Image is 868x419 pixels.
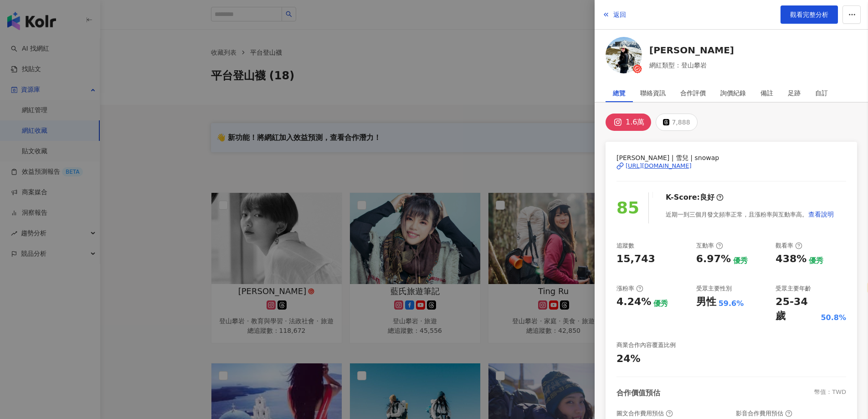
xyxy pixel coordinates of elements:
[613,84,626,102] div: 總覽
[656,114,697,131] button: 7,888
[720,84,746,102] div: 詢價紀錄
[613,11,626,18] span: 返回
[616,341,676,349] div: 商業合作內容覆蓋比例
[606,37,642,73] img: KOL Avatar
[814,388,846,398] div: 幣值：TWD
[626,162,692,170] div: [URL][DOMAIN_NAME]
[649,44,734,57] a: [PERSON_NAME]
[616,352,641,366] div: 24%
[666,205,834,223] div: 近期一到三個月發文頻率正常，且漲粉率與互動率高。
[700,192,714,202] div: 良好
[626,116,644,129] div: 1.6萬
[776,252,806,266] div: 438%
[815,84,828,102] div: 自訂
[602,5,627,24] button: 返回
[790,11,828,18] span: 觀看完整分析
[606,37,642,77] a: KOL Avatar
[776,242,802,250] div: 觀看率
[696,242,723,250] div: 互動率
[808,211,834,218] span: 查看說明
[781,5,838,24] a: 觀看完整分析
[696,285,732,293] div: 受眾主要性別
[640,84,666,102] div: 聯絡資訊
[616,242,634,250] div: 追蹤數
[666,192,724,202] div: K-Score :
[616,153,846,163] span: [PERSON_NAME] | 雪兒 | snowap
[809,256,823,266] div: 優秀
[653,299,668,309] div: 優秀
[616,295,651,309] div: 4.24%
[672,116,690,129] div: 7,888
[680,84,706,102] div: 合作評價
[808,205,834,223] button: 查看說明
[776,285,811,293] div: 受眾主要年齡
[606,114,651,131] button: 1.6萬
[696,295,716,309] div: 男性
[760,84,773,102] div: 備註
[649,60,734,70] span: 網紅類型：登山攀岩
[776,295,818,323] div: 25-34 歲
[616,195,639,221] div: 85
[719,299,744,309] div: 59.6%
[616,252,655,266] div: 15,743
[733,256,748,266] div: 優秀
[821,313,846,323] div: 50.8%
[616,388,660,398] div: 合作價值預估
[736,409,792,418] div: 影音合作費用預估
[616,409,673,418] div: 圖文合作費用預估
[788,84,801,102] div: 足跡
[616,162,846,170] a: [URL][DOMAIN_NAME]
[696,252,731,266] div: 6.97%
[616,285,643,293] div: 漲粉率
